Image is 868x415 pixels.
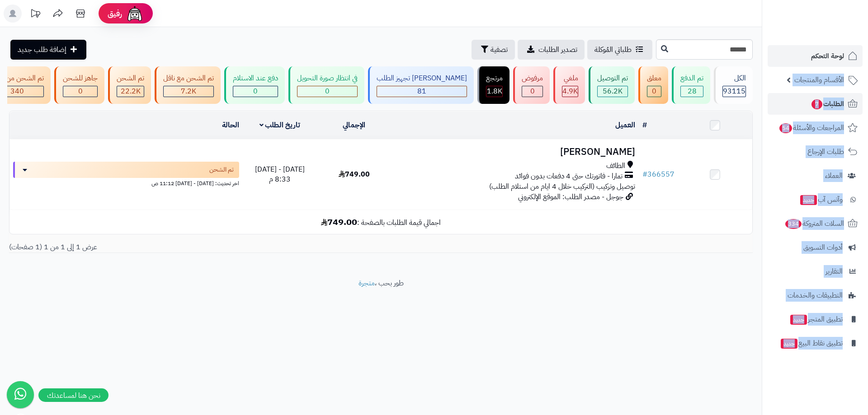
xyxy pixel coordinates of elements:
a: طلباتي المُوكلة [587,40,652,60]
a: العملاء [768,165,863,187]
span: جديد [800,195,817,205]
span: الأقسام والمنتجات [794,74,844,86]
a: العميل [615,120,635,131]
a: طلبات الإرجاع [768,141,863,163]
div: 1769 [486,86,502,97]
a: تم الدفع 28 [670,66,712,104]
a: التقارير [768,261,863,282]
span: تمارا - فاتورتك حتى 4 دفعات بدون فوائد [515,171,623,182]
span: جديد [790,315,807,325]
span: الطلبات [811,98,844,110]
span: 7 [811,99,822,109]
a: # [642,120,647,131]
span: # [642,169,647,180]
a: الكل93115 [712,66,755,104]
span: 1.8K [487,86,502,97]
div: 0 [233,86,278,97]
div: تم الشحن مع ناقل [163,73,214,84]
b: 749.00 [321,215,357,228]
span: إضافة طلب جديد [18,44,66,55]
span: تطبيق المتجر [789,313,843,326]
span: 56.2K [603,86,623,97]
span: 0 [253,86,258,97]
span: جديد [781,339,797,349]
a: #366557 [642,169,675,180]
span: 0 [78,86,83,97]
div: 4927 [562,86,578,97]
a: تاريخ الطلب [259,120,301,131]
a: جاهز للشحن 0 [52,66,106,104]
span: 28 [688,86,697,97]
span: 7.2K [181,86,196,97]
div: مرفوض [522,73,543,84]
span: 81 [417,86,426,97]
a: [PERSON_NAME] تجهيز الطلب 81 [366,66,476,104]
div: تم التوصيل [597,73,628,84]
span: 22.2K [121,86,141,97]
a: التطبيقات والخدمات [768,284,863,306]
div: عرض 1 إلى 1 من 1 (1 صفحات) [2,242,381,252]
a: مرتجع 1.8K [476,66,511,104]
div: 0 [63,86,97,97]
a: المراجعات والأسئلة54 [768,117,863,139]
span: لوحة التحكم [811,50,844,62]
span: العملاء [825,169,843,182]
a: معلق 0 [637,66,670,104]
span: تم الشحن [209,165,234,174]
div: 7223 [164,86,213,97]
div: الكل [722,73,746,84]
a: الطلبات7 [768,93,863,115]
span: توصيل وتركيب (التركيب خلال 4 ايام من استلام الطلب) [489,181,635,192]
span: رفيق [108,8,122,19]
a: تطبيق نقاط البيعجديد [768,332,863,354]
button: تصفية [472,40,515,60]
div: 56157 [598,86,627,97]
a: تطبيق المتجرجديد [768,308,863,330]
span: التطبيقات والخدمات [788,289,843,302]
img: ai-face.png [126,5,144,23]
div: [PERSON_NAME] تجهيز الطلب [377,73,467,84]
a: ملغي 4.9K [552,66,587,104]
a: مرفوض 0 [511,66,552,104]
div: 22243 [117,86,144,97]
span: 340 [10,86,24,97]
span: طلبات الإرجاع [807,145,844,158]
div: 81 [377,86,467,97]
a: تم الشحن مع ناقل 7.2K [153,66,222,104]
div: ملغي [562,73,578,84]
div: 0 [522,86,542,97]
a: لوحة التحكم [768,45,863,67]
a: السلات المتروكة334 [768,213,863,234]
div: في انتظار صورة التحويل [297,73,358,84]
span: 4.9K [562,86,578,97]
span: السلات المتروكة [784,217,844,230]
span: جوجل - مصدر الطلب: الموقع الإلكتروني [518,191,623,202]
a: إضافة طلب جديد [10,40,86,60]
span: 0 [652,86,656,97]
span: التقارير [826,265,843,278]
a: الحالة [222,120,239,131]
div: اخر تحديث: [DATE] - [DATE] 11:12 ص [13,178,239,187]
div: مرتجع [486,73,503,84]
div: دفع عند الاستلام [233,73,278,84]
span: المراجعات والأسئلة [778,121,844,134]
div: 0 [297,86,357,97]
span: 93115 [723,86,745,97]
div: 0 [647,86,661,97]
a: تحديثات المنصة [24,5,47,25]
span: 0 [325,86,330,97]
span: وآتس آب [799,193,843,206]
td: اجمالي قيمة الطلبات بالصفحة : [9,210,752,234]
span: 749.00 [339,169,370,180]
a: وآتس آبجديد [768,189,863,210]
a: تم الشحن 22.2K [106,66,153,104]
a: متجرة [359,278,375,289]
span: تصدير الطلبات [538,44,577,55]
div: تم الدفع [680,73,703,84]
a: تم التوصيل 56.2K [587,66,637,104]
span: طلباتي المُوكلة [594,44,632,55]
a: الإجمالي [343,120,365,131]
a: دفع عند الاستلام 0 [222,66,287,104]
h3: [PERSON_NAME] [395,147,635,157]
span: الطائف [606,161,625,171]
